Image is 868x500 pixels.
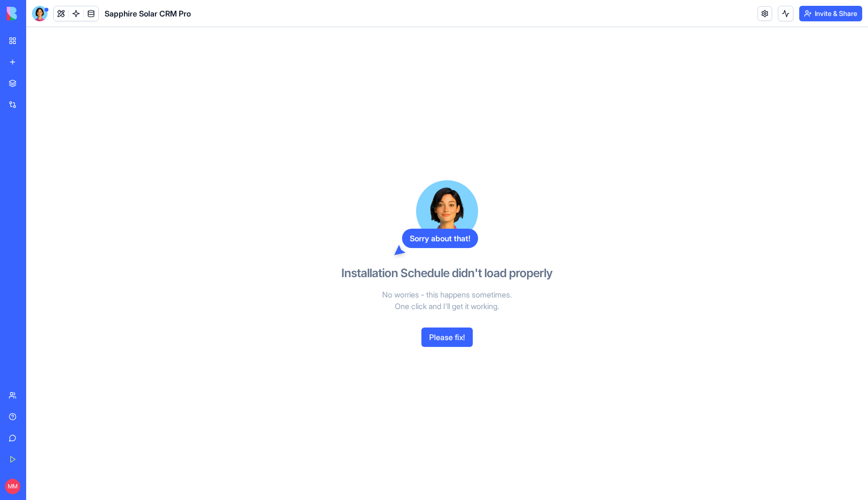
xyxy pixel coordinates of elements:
[421,328,473,347] button: Please fix!
[7,7,67,20] img: logo
[105,8,191,19] span: Sapphire Solar CRM Pro
[402,229,478,248] div: Sorry about that!
[341,266,553,281] h3: Installation Schedule didn't load properly
[336,289,558,312] p: No worries - this happens sometimes. One click and I'll get it working.
[799,6,862,21] button: Invite & Share
[5,479,20,494] span: MM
